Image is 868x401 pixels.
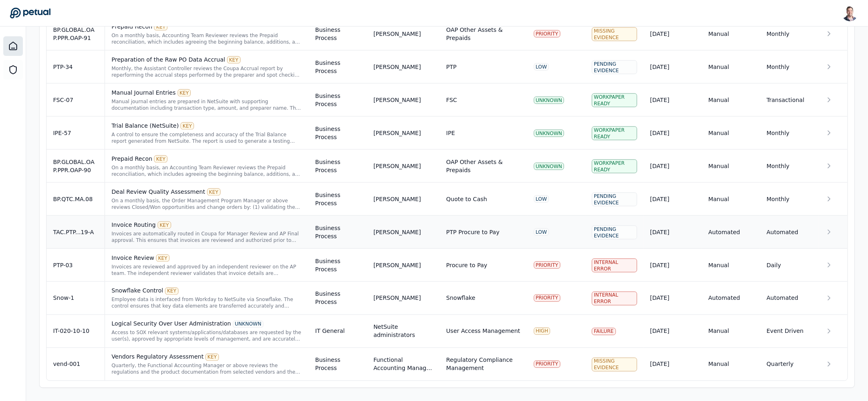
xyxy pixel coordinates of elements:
[702,315,760,348] td: Manual
[592,126,637,140] div: Workpaper Ready
[309,249,367,282] td: Business Process
[534,295,560,302] div: PRIORITY
[373,356,433,372] div: Functional Accounting Manager or above
[309,216,367,249] td: Business Process
[373,96,421,104] div: [PERSON_NAME]
[534,163,565,170] div: UNKNOWN
[534,195,549,203] div: LOW
[592,27,637,41] div: Missing Evidence
[112,65,302,78] div: Monthly, the Assistant Controller reviews the Coupa Accrual report by reperforming the accrual st...
[154,155,167,163] div: KEY
[112,98,302,111] div: Manual journal entries are prepared in NetSuite with supporting documentation including transacti...
[592,193,637,206] div: Pending Evidence
[309,282,367,315] td: Business Process
[702,348,760,381] td: Manual
[112,55,302,64] div: Preparation of the Raw PO Data Accrual
[702,84,760,117] td: Manual
[650,129,696,137] div: [DATE]
[534,130,565,137] div: UNKNOWN
[373,63,421,71] div: [PERSON_NAME]
[112,164,302,177] div: On a monthly basis, an Accounting Team Reviewer reviews the Prepaid reconciliation, which include...
[534,63,549,71] div: LOW
[592,160,637,173] div: Workpaper Ready
[446,228,500,236] div: PTP Procure to Pay
[53,26,98,42] div: BP.GLOBAL.OAP.PPR.OAP-91
[592,93,637,107] div: Workpaper Ready
[112,297,302,310] div: Employee data is interfaced from Workday to NetSuite via Snowflake. The control ensures that key ...
[592,60,637,74] div: Pending Evidence
[309,18,367,51] td: Business Process
[53,228,98,236] div: TAC.PTP...19-A
[760,51,819,84] td: Monthly
[309,117,367,150] td: Business Process
[702,216,760,249] td: Automated
[760,249,819,282] td: Daily
[112,264,302,277] div: Invoices are reviewed and approved by an independent reviewer on the AP team. The independent rev...
[446,26,521,42] div: OAP Other Assets & Prepaids
[112,197,302,210] div: On a monthly basis, the Order Management Program Manager or above reviews Closed/Won opportunitie...
[702,117,760,150] td: Manual
[702,183,760,216] td: Manual
[309,84,367,117] td: Business Process
[165,288,179,295] div: KEY
[534,97,565,104] div: UNKNOWN
[650,195,696,203] div: [DATE]
[158,222,171,229] div: KEY
[112,330,302,343] div: Access to SOX relevant systems/applications/databases are requested by the user(s), approved by a...
[53,294,98,302] div: Snow-1
[233,321,263,328] div: UNKNOWN
[53,158,98,174] div: BP.GLOBAL.OAP.PPR.OAP-90
[446,63,457,71] div: PTP
[702,249,760,282] td: Manual
[760,216,819,249] td: Automated
[53,129,98,137] div: IPE-57
[650,228,696,236] div: [DATE]
[592,226,637,239] div: Pending Evidence
[178,89,191,97] div: KEY
[650,327,696,335] div: [DATE]
[760,117,819,150] td: Monthly
[112,320,302,328] div: Logical Security Over User Administration
[53,360,98,368] div: vend-001
[373,195,421,203] div: [PERSON_NAME]
[112,287,302,295] div: Snowflake Control
[534,328,551,335] div: HIGH
[760,18,819,51] td: Monthly
[650,30,696,38] div: [DATE]
[112,254,302,262] div: Invoice Review
[227,56,241,64] div: KEY
[534,261,560,269] div: PRIORITY
[373,129,421,137] div: [PERSON_NAME]
[446,261,487,269] div: Procure to Pay
[112,22,302,31] div: Prepaid Recon
[760,282,819,315] td: Automated
[53,261,98,269] div: PTP-03
[3,36,23,56] a: Dashboard
[112,155,302,163] div: Prepaid Recon
[650,360,696,368] div: [DATE]
[702,282,760,315] td: Automated
[112,32,302,45] div: On a monthly basis, Accounting Team Reviewer reviews the Prepaid reconciliation, which includes a...
[592,358,637,372] div: Missing Evidence
[181,122,194,130] div: KEY
[650,261,696,269] div: [DATE]
[309,51,367,84] td: Business Process
[592,259,637,273] div: Internal Error
[156,255,170,262] div: KEY
[309,348,367,381] td: Business Process
[112,353,302,361] div: Vendors Regulatory Assessment
[650,96,696,104] div: [DATE]
[53,96,98,104] div: FSC-07
[446,327,520,335] div: User Access Management
[446,96,457,104] div: FSC
[446,195,487,203] div: Quote to Cash
[112,230,302,244] div: Invoices are automatically routed in Coupa for Manager Review and AP Final approval. This ensures...
[760,315,819,348] td: Event Driven
[154,23,167,31] div: KEY
[760,348,819,381] td: Quarterly
[760,150,819,183] td: Monthly
[760,84,819,117] td: Transactional
[373,30,421,38] div: [PERSON_NAME]
[53,327,98,335] div: IT-020-10-10
[112,131,302,144] div: A control to ensure the completeness and accuracy of the Trial Balance report generated from NetS...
